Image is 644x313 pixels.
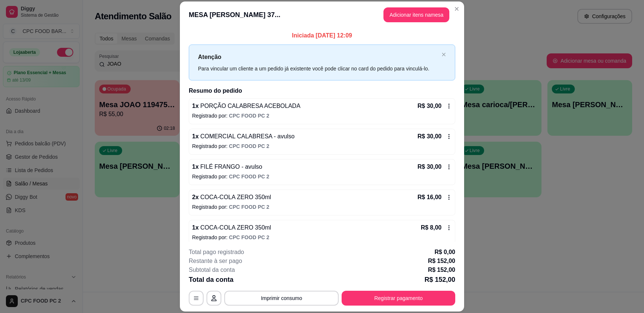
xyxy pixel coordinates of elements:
[199,133,295,139] span: COMERCIAL CALABRESA - avulso
[417,162,442,171] p: R$ 30,00
[417,193,442,202] p: R$ 16,00
[229,174,269,179] span: CPC FOOD PC 2
[229,234,269,240] span: CPC FOOD PC 2
[189,257,242,266] p: Restante à ser pago
[192,142,452,150] p: Registrado por:
[192,162,262,171] p: 1 x
[224,291,339,306] button: Imprimir consumo
[189,274,234,285] p: Total da conta
[428,257,455,266] p: R$ 152,00
[435,248,455,257] p: R$ 0,00
[199,224,271,231] span: COCA-COLA ZERO 350ml
[451,3,463,15] button: Close
[192,203,452,211] p: Registrado por:
[417,102,442,111] p: R$ 30,00
[229,204,269,210] span: CPC FOOD PC 2
[192,102,301,111] p: 1 x
[199,103,301,109] span: PORÇÃO CALABRESA ACEBOLADA
[189,86,455,95] h2: Resumo do pedido
[229,143,269,149] span: CPC FOOD PC 2
[192,173,452,180] p: Registrado por:
[229,113,269,119] span: CPC FOOD PC 2
[421,223,442,232] p: R$ 8,00
[428,266,455,274] p: R$ 152,00
[192,132,295,141] p: 1 x
[342,291,455,306] button: Registrar pagamento
[192,234,452,241] p: Registrado por:
[198,52,439,62] p: Atenção
[199,164,262,170] span: FILÉ FRANGO - avulso
[417,132,442,141] p: R$ 30,00
[180,1,464,28] header: MESA [PERSON_NAME] 37...
[189,248,244,257] p: Total pago registrado
[192,193,271,202] p: 2 x
[192,112,452,119] p: Registrado por:
[192,223,271,232] p: 1 x
[198,65,439,73] div: Para vincular um cliente a um pedido já existente você pode clicar no card do pedido para vinculá...
[199,194,271,200] span: COCA-COLA ZERO 350ml
[442,52,446,57] button: close
[442,52,446,57] span: close
[189,31,455,40] p: Iniciada [DATE] 12:09
[383,7,449,22] button: Adicionar itens namesa
[425,274,455,285] p: R$ 152,00
[189,266,235,274] p: Subtotal da conta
